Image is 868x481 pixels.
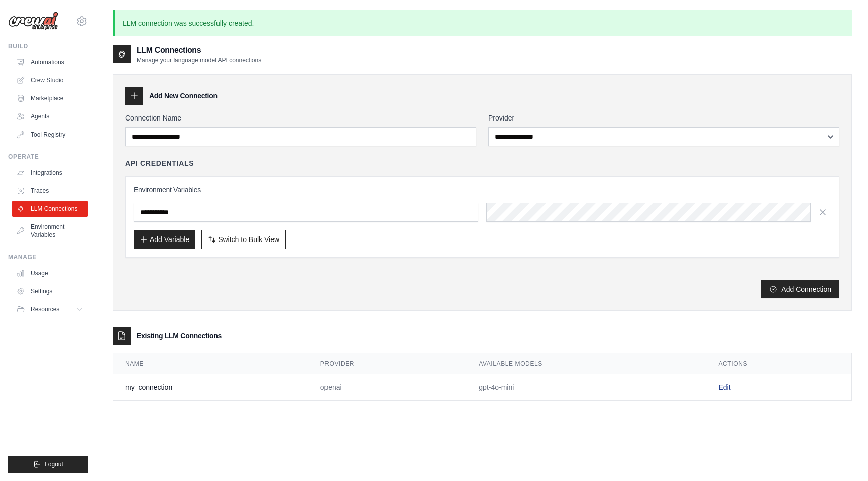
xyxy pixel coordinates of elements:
th: Name [113,353,308,374]
a: Traces [12,183,88,199]
th: Available Models [467,353,706,374]
span: Logout [45,460,63,468]
button: Logout [8,456,88,473]
p: LLM connection was successfully created. [113,10,852,36]
a: Marketplace [12,90,88,106]
th: Actions [706,353,851,374]
td: my_connection [113,374,308,401]
div: Build [8,42,88,50]
a: Tool Registry [12,127,88,143]
a: Integrations [12,165,88,181]
a: Usage [12,265,88,281]
label: Connection Name [125,113,476,123]
button: Switch to Bulk View [201,230,286,249]
div: Operate [8,153,88,161]
h3: Existing LLM Connections [137,331,222,341]
a: Settings [12,283,88,299]
p: Manage your language model API connections [137,56,261,64]
a: Crew Studio [12,72,88,88]
button: Add Connection [761,280,839,298]
span: Switch to Bulk View [218,234,279,245]
a: Environment Variables [12,219,88,243]
td: gpt-4o-mini [467,374,706,401]
a: Agents [12,108,88,125]
a: LLM Connections [12,201,88,217]
h4: API Credentials [125,158,194,168]
td: openai [308,374,467,401]
div: Manage [8,253,88,261]
button: Resources [12,301,88,317]
button: Add Variable [134,230,195,249]
a: Edit [718,383,730,391]
img: Logo [8,12,58,31]
span: Resources [31,305,59,313]
h3: Add New Connection [149,91,218,101]
th: Provider [308,353,467,374]
h3: Environment Variables [134,185,831,195]
label: Provider [488,113,839,123]
a: Automations [12,54,88,70]
h2: LLM Connections [137,44,261,56]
